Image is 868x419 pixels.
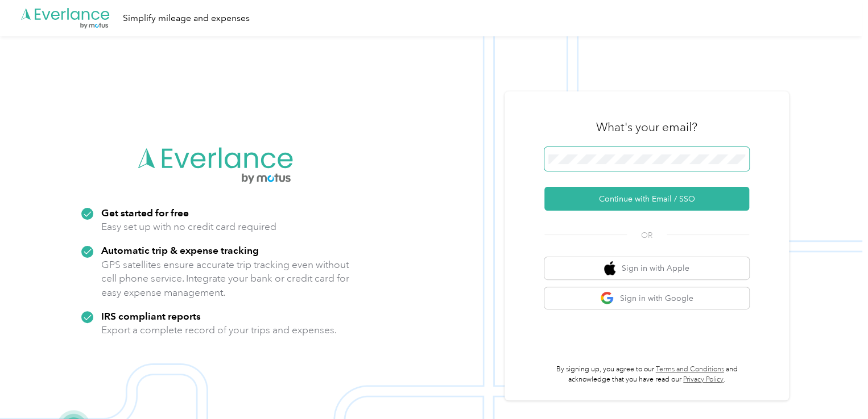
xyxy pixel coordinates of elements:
div: Simplify mileage and expenses [123,11,250,26]
strong: Get started for free [101,207,189,219]
p: By signing up, you agree to our and acknowledge that you have read our . [544,364,749,384]
span: OR [627,229,667,241]
p: Easy set up with no credit card required [101,220,276,234]
img: apple logo [604,261,615,275]
a: Privacy Policy [683,375,724,384]
p: GPS satellites ensure accurate trip tracking even without cell phone service. Integrate your bank... [101,258,350,300]
img: google logo [600,291,614,305]
button: Continue with Email / SSO [544,187,749,211]
strong: IRS compliant reports [101,310,201,322]
button: apple logoSign in with Apple [544,257,749,279]
a: Terms and Conditions [656,365,724,374]
button: google logoSign in with Google [544,287,749,309]
strong: Automatic trip & expense tracking [101,244,259,256]
p: Export a complete record of your trips and expenses. [101,323,337,337]
h3: What's your email? [596,119,697,135]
